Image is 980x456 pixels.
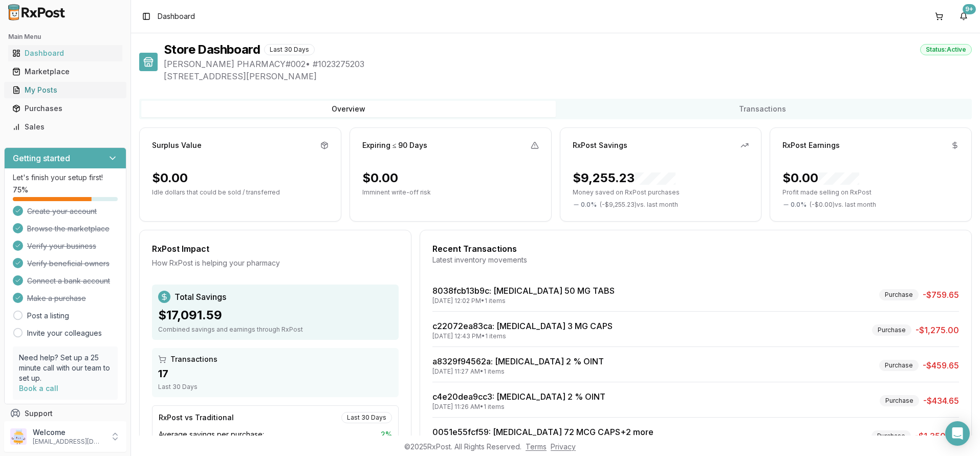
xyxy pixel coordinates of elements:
[4,82,126,98] button: My Posts
[12,67,118,77] div: Marketplace
[573,170,676,186] div: $9,255.23
[158,325,393,334] div: Combined savings and earnings through RxPost
[923,289,959,301] span: -$759.65
[432,367,604,376] div: [DATE] 11:27 AM • 1 items
[12,103,118,114] div: Purchases
[158,11,195,21] span: Dashboard
[8,62,122,81] a: Marketplace
[159,429,264,440] span: Average savings per purchase:
[432,321,613,331] a: c22072ea83ca: [MEDICAL_DATA] 3 MG CAPS
[432,427,654,437] a: 0051e55fcf59: [MEDICAL_DATA] 72 MCG CAPS+2 more
[4,100,126,117] button: Purchases
[782,140,840,150] div: RxPost Earnings
[432,243,959,255] div: Recent Transactions
[152,140,202,150] div: Surplus Value
[141,101,556,117] button: Overview
[432,356,604,366] a: a8329f94562a: [MEDICAL_DATA] 2 % OINT
[8,81,122,99] a: My Posts
[432,403,605,411] div: [DATE] 11:26 AM • 1 items
[923,395,959,407] span: -$434.65
[13,185,28,195] span: 75 %
[923,359,959,372] span: -$459.65
[8,44,122,62] a: Dashboard
[362,188,539,197] p: Imminent write-off risk
[264,44,315,55] div: Last 30 Days
[432,332,613,340] div: [DATE] 12:43 PM • 1 items
[13,172,118,183] p: Let's finish your setup first!
[916,324,959,336] span: -$1,275.00
[362,140,428,150] div: Expiring ≤ 90 Days
[341,412,392,423] div: Last 30 Days
[8,99,122,118] a: Purchases
[12,122,118,132] div: Sales
[19,353,112,383] p: Need help? Set up a 25 minute call with our team to set up.
[810,201,876,209] span: ( - $0.00 ) vs. last month
[27,224,110,234] span: Browse the marketplace
[600,201,678,209] span: ( - $9,255.23 ) vs. last month
[432,392,605,402] a: c4e20dea9cc3: [MEDICAL_DATA] 2 % OINT
[782,188,959,197] p: Profit made selling on RxPost
[955,8,972,25] button: 9+
[782,170,859,186] div: $0.00
[158,366,393,381] div: 17
[19,384,58,393] a: Book a call
[879,289,919,300] div: Purchase
[164,70,972,82] span: [STREET_ADDRESS][PERSON_NAME]
[432,255,959,265] div: Latest inventory movements
[27,258,110,269] span: Verify beneficial owners
[573,188,749,197] p: Money saved on RxPost purchases
[170,354,217,364] span: Transactions
[573,140,627,150] div: RxPost Savings
[10,428,27,445] img: User avatar
[791,201,807,209] span: 0.0 %
[33,438,104,446] p: [EMAIL_ADDRESS][DOMAIN_NAME]
[27,206,97,216] span: Create your account
[4,63,126,80] button: Marketplace
[432,286,615,296] a: 8038fcb13b9c: [MEDICAL_DATA] 50 MG TABS
[158,383,393,391] div: Last 30 Days
[164,41,260,58] h1: Store Dashboard
[8,33,122,41] h2: Main Menu
[915,430,959,442] span: -$1,350.00
[4,4,70,20] img: RxPost Logo
[362,170,398,186] div: $0.00
[551,442,576,451] a: Privacy
[12,48,118,58] div: Dashboard
[581,201,597,209] span: 0.0 %
[526,442,547,451] a: Terms
[945,421,970,446] div: Open Intercom Messenger
[4,404,126,423] button: Support
[159,412,234,423] div: RxPost vs Traditional
[8,118,122,136] a: Sales
[152,188,329,197] p: Idle dollars that could be sold / transferred
[27,276,110,286] span: Connect a bank account
[381,429,392,440] span: 2 %
[879,360,919,371] div: Purchase
[963,4,976,14] div: 9+
[880,395,919,406] div: Purchase
[13,152,70,164] h3: Getting started
[27,241,96,251] span: Verify your business
[12,85,118,95] div: My Posts
[27,293,86,303] span: Make a purchase
[872,430,911,442] div: Purchase
[872,324,911,336] div: Purchase
[33,427,104,438] p: Welcome
[27,311,69,321] a: Post a listing
[158,307,393,323] div: $17,091.59
[4,119,126,135] button: Sales
[556,101,970,117] button: Transactions
[152,243,399,255] div: RxPost Impact
[432,297,615,305] div: [DATE] 12:02 PM • 1 items
[175,291,226,303] span: Total Savings
[4,45,126,61] button: Dashboard
[27,328,102,338] a: Invite your colleagues
[152,258,399,268] div: How RxPost is helping your pharmacy
[920,44,972,55] div: Status: Active
[152,170,188,186] div: $0.00
[158,11,195,21] nav: breadcrumb
[164,58,972,70] span: [PERSON_NAME] PHARMACY#002 • # 1023275203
